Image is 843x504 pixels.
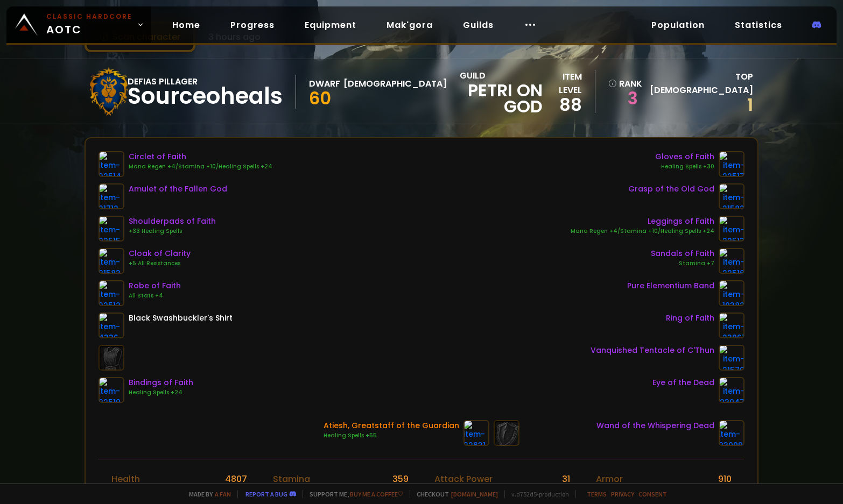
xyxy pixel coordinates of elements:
[596,472,623,486] div: Armor
[99,313,124,338] img: item-4336
[644,70,753,97] div: Top
[99,248,124,274] img: item-21583
[129,292,181,300] div: All Stats +4
[99,151,124,177] img: item-22514
[303,490,403,498] span: Support me,
[719,377,744,403] img: item-23047
[343,77,447,90] div: [DEMOGRAPHIC_DATA]
[460,69,543,115] div: guild
[164,14,209,36] a: Home
[719,183,744,209] img: item-21582
[128,75,283,88] div: Defias Pillager
[611,490,634,498] a: Privacy
[651,259,714,268] div: Stamina +7
[99,377,124,403] img: item-22519
[543,97,582,113] div: 88
[129,227,216,236] div: +33 Healing Spells
[392,472,409,486] div: 359
[504,490,569,498] span: v. d752d5 - production
[571,216,714,227] div: Leggings of Faith
[6,6,151,43] a: Classic HardcoreAOTC
[46,12,132,38] span: AOTC
[638,490,667,498] a: Consent
[129,388,193,397] div: Healing Spells +24
[225,472,247,486] div: 4807
[129,377,193,388] div: Bindings of Faith
[650,84,753,96] span: [DEMOGRAPHIC_DATA]
[454,14,502,36] a: Guilds
[99,183,124,209] img: item-21712
[309,77,340,90] div: Dwarf
[747,93,753,117] a: 1
[309,86,331,110] span: 60
[587,490,607,498] a: Terms
[182,490,231,498] span: Made by
[378,14,441,36] a: Mak'gora
[463,420,489,446] img: item-22631
[129,280,181,292] div: Robe of Faith
[719,216,744,242] img: item-22513
[129,183,227,195] div: Amulet of the Fallen God
[273,472,310,486] div: Stamina
[434,472,493,486] div: Attack Power
[451,490,498,498] a: [DOMAIN_NAME]
[719,420,744,446] img: item-23009
[719,151,744,177] img: item-22517
[129,259,191,268] div: +5 All Resistances
[719,248,744,274] img: item-22516
[99,216,124,242] img: item-22515
[655,151,714,162] div: Gloves of Faith
[324,420,459,431] div: Atiesh, Greatstaff of the Guardian
[99,280,124,306] img: item-22512
[111,472,140,486] div: Health
[651,248,714,259] div: Sandals of Faith
[719,313,744,338] img: item-23061
[628,183,714,195] div: Grasp of the Old God
[128,88,283,104] div: Sourceoheals
[596,420,714,431] div: Wand of the Whispering Dead
[719,345,744,371] img: item-21579
[129,248,191,259] div: Cloak of Clarity
[129,151,272,162] div: Circlet of Faith
[350,490,403,498] a: Buy me a coffee
[129,313,233,324] div: Black Swashbuckler's Shirt
[129,216,216,227] div: Shoulderpads of Faith
[562,472,570,486] div: 31
[666,313,714,324] div: Ring of Faith
[460,82,543,115] span: petri on god
[410,490,498,498] span: Checkout
[46,12,132,22] small: Classic Hardcore
[643,14,713,36] a: Population
[718,472,732,486] div: 910
[245,490,287,498] a: Report a bug
[571,227,714,236] div: Mana Regen +4/Stamina +10/Healing Spells +24
[543,70,582,97] div: item level
[324,431,459,440] div: Healing Spells +55
[591,345,714,356] div: Vanquished Tentacle of C'Thun
[655,162,714,171] div: Healing Spells +30
[222,14,283,36] a: Progress
[726,14,791,36] a: Statistics
[627,280,714,292] div: Pure Elementium Band
[719,280,744,306] img: item-19382
[608,77,638,90] div: rank
[129,162,272,171] div: Mana Regen +4/Stamina +10/Healing Spells +24
[215,490,231,498] a: a fan
[296,14,365,36] a: Equipment
[652,377,714,388] div: Eye of the Dead
[608,90,638,107] a: 3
